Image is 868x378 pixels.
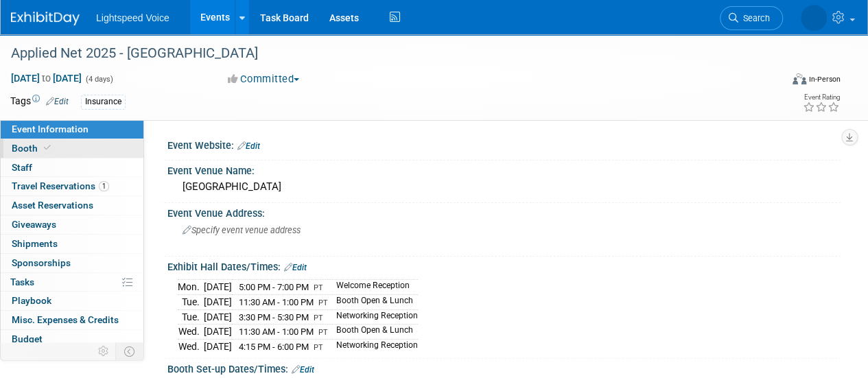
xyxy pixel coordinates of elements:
[11,12,80,25] img: ExhibitDay
[328,309,418,324] td: Networking Reception
[44,144,51,152] i: Booth reservation complete
[178,339,204,353] td: Wed.
[12,333,43,344] span: Budget
[116,342,144,360] td: Toggle Event Tabs
[178,309,204,324] td: Tue.
[10,72,82,84] span: [DATE] [DATE]
[1,330,143,349] a: Budget
[803,94,840,101] div: Event Rating
[12,295,51,306] span: Playbook
[12,143,54,154] span: Booth
[1,158,143,177] a: Staff
[12,180,109,191] span: Travel Reservations
[6,41,770,66] div: Applied Net 2025 - [GEOGRAPHIC_DATA]
[183,225,301,235] span: Specify event venue address
[84,75,113,84] span: (4 days)
[178,280,204,295] td: Mon.
[1,196,143,215] a: Asset Reservations
[1,120,143,139] a: Event Information
[46,97,69,106] a: Edit
[719,71,841,92] div: Event Format
[1,177,143,196] a: Travel Reservations1
[10,276,34,287] span: Tasks
[1,235,143,253] a: Shipments
[239,282,309,292] span: 5:00 PM - 7:00 PM
[96,12,169,23] span: Lightspeed Voice
[12,162,32,173] span: Staff
[738,13,770,23] span: Search
[1,311,143,329] a: Misc. Expenses & Credits
[204,309,232,324] td: [DATE]
[328,324,418,340] td: Booth Open & Lunch
[314,343,323,352] span: PT
[167,257,841,274] div: Exhibit Hall Dates/Times:
[204,324,232,340] td: [DATE]
[12,238,58,249] span: Shipments
[178,324,204,340] td: Wed.
[1,292,143,310] a: Playbook
[167,135,841,153] div: Event Website:
[178,295,204,310] td: Tue.
[793,73,806,84] img: Format-Inperson.png
[204,339,232,353] td: [DATE]
[10,94,69,110] td: Tags
[292,365,314,375] a: Edit
[328,339,418,353] td: Networking Reception
[801,5,827,31] img: Alexis Snowbarger
[318,298,328,307] span: PT
[239,312,309,322] span: 3:30 PM - 5:30 PM
[1,139,143,158] a: Booth
[808,74,841,84] div: In-Person
[167,161,841,178] div: Event Venue Name:
[314,283,323,292] span: PT
[204,280,232,295] td: [DATE]
[12,219,56,230] span: Giveaways
[720,6,783,30] a: Search
[239,327,314,337] span: 11:30 AM - 1:00 PM
[239,342,309,352] span: 4:15 PM - 6:00 PM
[12,257,71,268] span: Sponsorships
[223,72,305,86] button: Committed
[12,123,89,134] span: Event Information
[1,254,143,272] a: Sponsorships
[204,295,232,310] td: [DATE]
[12,200,93,211] span: Asset Reservations
[81,95,126,109] div: Insurance
[40,73,53,84] span: to
[99,181,109,191] span: 1
[318,328,328,337] span: PT
[178,176,830,198] div: [GEOGRAPHIC_DATA]
[92,342,116,360] td: Personalize Event Tab Strip
[167,359,841,377] div: Booth Set-up Dates/Times:
[328,295,418,310] td: Booth Open & Lunch
[239,297,314,307] span: 11:30 AM - 1:00 PM
[12,314,119,325] span: Misc. Expenses & Credits
[237,141,260,151] a: Edit
[1,273,143,292] a: Tasks
[167,203,841,220] div: Event Venue Address:
[284,263,307,272] a: Edit
[314,314,323,322] span: PT
[1,215,143,234] a: Giveaways
[328,280,418,295] td: Welcome Reception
